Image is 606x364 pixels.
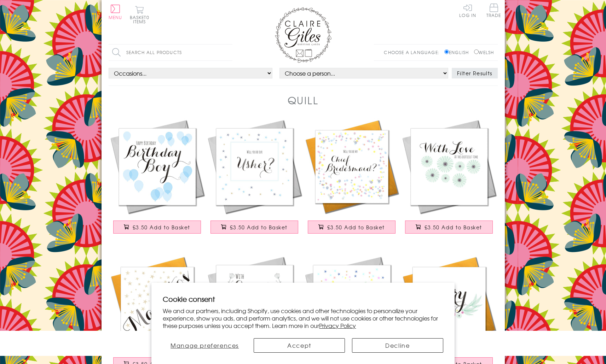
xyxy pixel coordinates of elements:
[163,307,443,329] p: We and our partners, including Shopify, use cookies and other technologies to personalize your ex...
[486,4,501,17] span: Trade
[400,118,498,215] img: Sympathy, Sorry, Thinking of you Card, Flowers, With Love
[452,68,498,78] button: Filter Results
[303,118,400,241] a: Wedding Card, Dots, Will you be my Chief Bridesmaid? £3.50 Add to Basket
[327,224,385,231] span: £3.50 Add to Basket
[254,338,345,353] button: Accept
[425,224,482,231] span: £3.50 Add to Basket
[171,341,239,350] span: Manage preferences
[210,221,298,234] button: £3.50 Add to Basket
[109,5,122,19] button: Menu
[206,118,303,215] img: Wedding Card, Stars, Will you be our Usher?
[163,294,443,304] h2: Cookie consent
[459,4,476,17] a: Log In
[275,7,331,63] img: Claire Giles Greetings Cards
[474,49,494,55] label: Welsh
[444,49,449,54] input: English
[303,255,400,352] img: Baby Card, Stars, Congratulations Mummy & Daddy to be, You'll be Brilliant!
[444,49,472,55] label: English
[384,49,443,55] p: Choose a language:
[303,118,400,215] img: Wedding Card, Dots, Will you be my Chief Bridesmaid?
[230,224,288,231] span: £3.50 Add to Basket
[405,221,493,234] button: £3.50 Add to Basket
[206,118,303,241] a: Wedding Card, Stars, Will you be our Usher? £3.50 Add to Basket
[486,4,501,19] a: Trade
[109,14,122,20] span: Menu
[109,118,206,241] a: Birthday Card, Blue Balloons, Happy Birthday Birthday Boy £3.50 Add to Basket
[352,338,443,353] button: Decline
[400,255,498,352] img: Sympathy, Sorry, Thinking of you Card, Flowers, Sorry
[109,255,206,352] img: Religious Occassions Card, Golden Stars, Mazel Tov
[113,221,201,234] button: £3.50 Add to Basket
[319,321,356,330] a: Privacy Policy
[474,49,479,54] input: Welsh
[308,221,396,234] button: £3.50 Add to Basket
[288,93,319,107] h1: Quill
[130,6,149,24] button: Basket0 items
[225,45,232,60] input: Search
[206,255,303,352] img: Wedding Card, Flowers, With Regret
[133,224,190,231] span: £3.50 Add to Basket
[109,118,206,215] img: Birthday Card, Blue Balloons, Happy Birthday Birthday Boy
[133,14,149,25] span: 0 items
[163,338,247,353] button: Manage preferences
[400,118,498,241] a: Sympathy, Sorry, Thinking of you Card, Flowers, With Love £3.50 Add to Basket
[109,45,232,60] input: Search all products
